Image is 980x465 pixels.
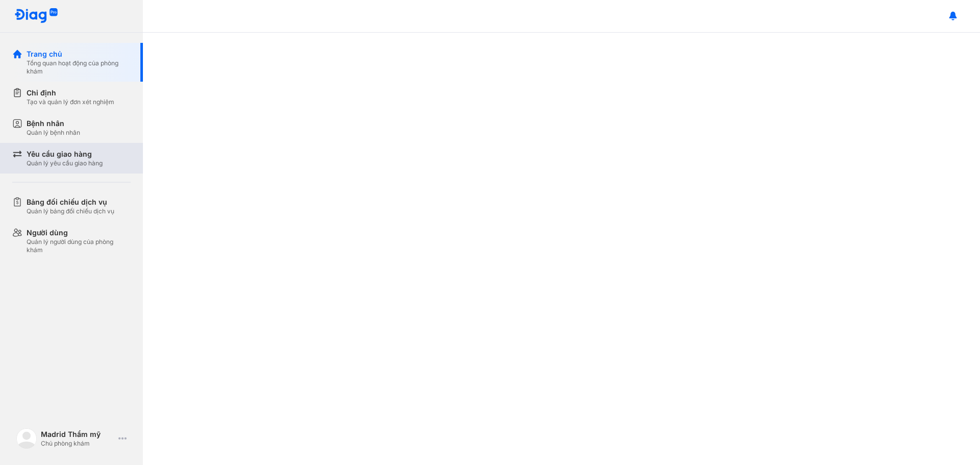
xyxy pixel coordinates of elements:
div: Chỉ định [27,88,114,98]
div: Tổng quan hoạt động của phòng khám [27,59,131,76]
div: Người dùng [27,228,131,238]
div: Trang chủ [27,49,131,59]
img: logo [16,428,37,449]
div: Yêu cầu giao hàng [27,149,103,159]
div: Quản lý bệnh nhân [27,129,80,137]
div: Tạo và quản lý đơn xét nghiệm [27,98,114,106]
div: Quản lý người dùng của phòng khám [27,238,131,254]
div: Quản lý yêu cầu giao hàng [27,159,103,167]
div: Bệnh nhân [27,118,80,129]
img: logo [14,8,58,24]
div: Madrid Thẩm mỹ [41,429,114,439]
div: Quản lý bảng đối chiếu dịch vụ [27,207,114,215]
div: Bảng đối chiếu dịch vụ [27,197,114,207]
div: Chủ phòng khám [41,439,114,448]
